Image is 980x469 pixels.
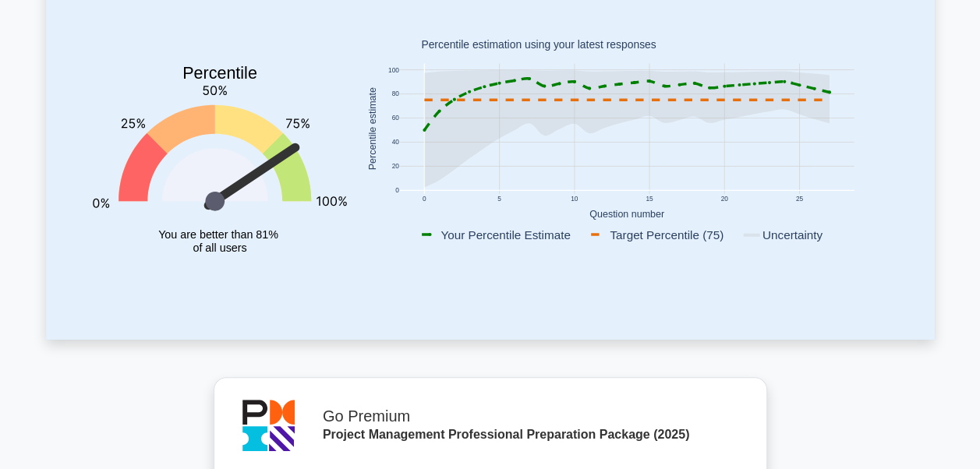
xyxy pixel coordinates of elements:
[720,195,728,203] text: 20
[497,195,501,203] text: 5
[366,87,377,170] text: Percentile estimate
[182,64,257,83] text: Percentile
[395,187,399,195] text: 0
[571,195,578,203] text: 10
[391,139,399,146] text: 40
[589,209,664,220] text: Question number
[391,163,399,171] text: 20
[421,39,656,51] text: Percentile estimation using your latest responses
[193,242,246,255] tspan: of all users
[387,66,398,74] text: 100
[391,115,399,122] text: 60
[422,195,426,203] text: 0
[795,195,803,203] text: 25
[646,195,653,203] text: 15
[158,228,278,241] tspan: You are better than 81%
[391,90,399,98] text: 80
